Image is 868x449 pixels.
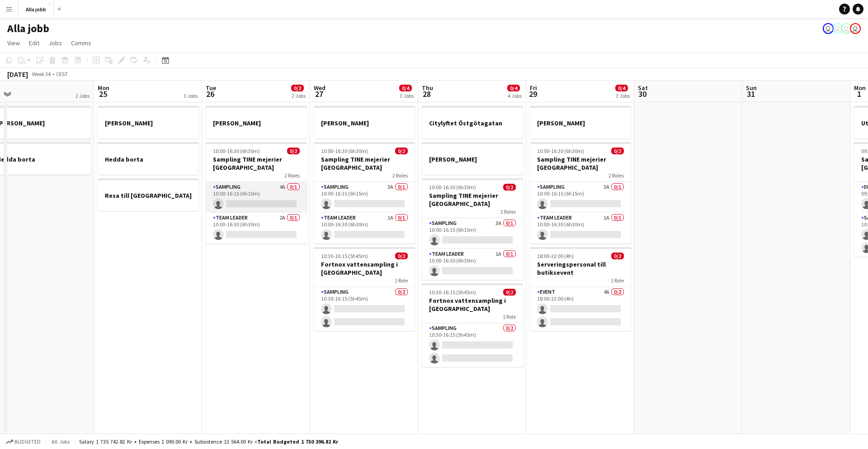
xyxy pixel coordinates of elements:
[530,155,631,172] h3: Sampling TINE mejerier [GEOGRAPHIC_DATA]
[507,85,520,91] span: 0/4
[530,247,631,331] app-job-card: 18:00-22:00 (4h)0/2Serveringspersonal till butiksevent1 RoleEvent4A0/218:00-22:00 (4h)
[314,119,415,127] h3: [PERSON_NAME]
[823,23,834,34] app-user-avatar: Emil Hasselberg
[314,155,415,172] h3: Sampling TINE mejerier [GEOGRAPHIC_DATA]
[400,92,414,99] div: 3 Jobs
[321,148,368,154] span: 10:00-16:30 (6h30m)
[314,213,415,244] app-card-role: Team Leader1A0/110:00-16:30 (6h30m)
[530,106,631,139] app-job-card: [PERSON_NAME]
[395,148,408,154] span: 0/2
[50,438,71,445] span: All jobs
[530,182,631,213] app-card-role: Sampling3A0/110:00-16:15 (6h15m)
[287,148,300,154] span: 0/2
[530,84,537,92] span: Fri
[98,142,199,175] app-job-card: Hedda borta
[5,437,42,447] button: Budgeted
[503,184,516,191] span: 0/2
[841,23,852,34] app-user-avatar: Stina Dahl
[422,84,433,92] span: Thu
[853,89,866,99] span: 1
[314,260,415,277] h3: Fortnox vattensampling i [GEOGRAPHIC_DATA]
[422,283,523,367] app-job-card: 10:30-16:15 (5h45m)0/2Fortnox vattensampling i [GEOGRAPHIC_DATA]1 RoleSampling0/210:30-16:15 (5h45m)
[206,213,307,244] app-card-role: Team Leader2A0/110:00-16:30 (6h30m)
[530,142,631,244] app-job-card: 10:00-16:30 (6h30m)0/2Sampling TINE mejerier [GEOGRAPHIC_DATA]2 RolesSampling3A0/110:00-16:15 (6h...
[609,172,624,179] span: 2 Roles
[98,178,199,211] div: Resa till [GEOGRAPHIC_DATA]
[638,84,648,92] span: Sat
[537,253,574,259] span: 18:00-22:00 (4h)
[314,142,415,244] app-job-card: 10:00-16:30 (6h30m)0/2Sampling TINE mejerier [GEOGRAPHIC_DATA]2 RolesSampling3A0/110:00-16:15 (6h...
[204,89,216,99] span: 26
[422,323,523,367] app-card-role: Sampling0/210:30-16:15 (5h45m)
[399,85,412,91] span: 0/4
[7,22,49,35] h1: Alla jobb
[14,439,41,445] span: Budgeted
[611,253,624,259] span: 0/2
[395,277,408,284] span: 1 Role
[422,119,523,127] h3: Citylyftet Östgötagatan
[530,213,631,244] app-card-role: Team Leader1A0/110:00-16:30 (6h30m)
[745,89,757,99] span: 31
[19,0,54,18] button: Alla jobb
[422,218,523,249] app-card-role: Sampling3A0/110:00-16:15 (6h15m)
[7,70,28,79] div: [DATE]
[314,106,415,139] app-job-card: [PERSON_NAME]
[314,247,415,331] div: 10:30-16:15 (5h45m)0/2Fortnox vattensampling i [GEOGRAPHIC_DATA]1 RoleSampling0/210:30-16:15 (5h45m)
[611,148,624,154] span: 0/2
[422,178,523,280] app-job-card: 10:00-16:30 (6h30m)0/2Sampling TINE mejerier [GEOGRAPHIC_DATA]2 RolesSampling3A0/110:00-16:15 (6h...
[420,89,433,99] span: 28
[25,37,43,49] a: Edit
[422,142,523,175] app-job-card: [PERSON_NAME]
[429,184,476,191] span: 10:00-16:30 (6h30m)
[508,92,522,99] div: 4 Jobs
[206,106,307,139] div: [PERSON_NAME]
[429,289,476,296] span: 10:30-16:15 (5h45m)
[7,39,20,47] span: View
[321,253,368,259] span: 10:30-16:15 (5h45m)
[30,71,52,77] span: Week 34
[206,155,307,172] h3: Sampling TINE mejerier [GEOGRAPHIC_DATA]
[746,84,757,92] span: Sun
[206,84,216,92] span: Tue
[45,37,66,49] a: Jobs
[422,155,523,163] h3: [PERSON_NAME]
[615,85,628,91] span: 0/4
[71,39,91,47] span: Comms
[98,119,199,127] h3: [PERSON_NAME]
[98,106,199,139] app-job-card: [PERSON_NAME]
[500,208,516,215] span: 2 Roles
[213,148,260,154] span: 10:00-16:30 (6h30m)
[314,182,415,213] app-card-role: Sampling3A0/110:00-16:15 (6h15m)
[314,84,325,92] span: Wed
[257,438,338,445] span: Total Budgeted 1 750 396.82 kr
[422,249,523,280] app-card-role: Team Leader1A0/110:00-16:30 (6h30m)
[291,85,304,91] span: 0/2
[422,106,523,139] app-job-card: Citylyftet Östgötagatan
[206,182,307,213] app-card-role: Sampling4A0/110:00-16:15 (6h15m)
[96,89,109,99] span: 25
[75,92,90,99] div: 2 Jobs
[530,119,631,127] h3: [PERSON_NAME]
[395,253,408,259] span: 0/2
[850,23,861,34] app-user-avatar: Hedda Lagerbielke
[530,260,631,277] h3: Serveringspersonal till butiksevent
[284,172,300,179] span: 2 Roles
[206,142,307,244] app-job-card: 10:00-16:30 (6h30m)0/2Sampling TINE mejerier [GEOGRAPHIC_DATA]2 RolesSampling4A0/110:00-16:15 (6h...
[67,37,95,49] a: Comms
[79,438,338,445] div: Salary 1 735 742.82 kr + Expenses 1 090.00 kr + Subsistence 13 564.00 kr =
[503,289,516,296] span: 0/2
[422,191,523,208] h3: Sampling TINE mejerier [GEOGRAPHIC_DATA]
[528,89,537,99] span: 29
[314,287,415,331] app-card-role: Sampling0/210:30-16:15 (5h45m)
[854,84,866,92] span: Mon
[616,92,630,99] div: 3 Jobs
